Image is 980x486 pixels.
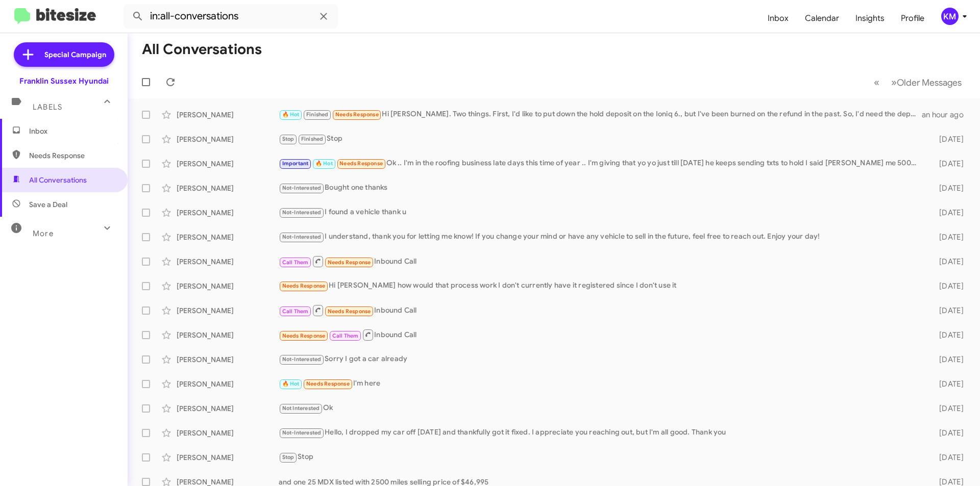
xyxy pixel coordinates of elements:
[177,232,279,242] div: [PERSON_NAME]
[306,380,350,387] span: Needs Response
[177,159,279,169] div: [PERSON_NAME]
[177,110,279,120] div: [PERSON_NAME]
[335,111,379,118] span: Needs Response
[923,379,972,389] div: [DATE]
[923,281,972,291] div: [DATE]
[282,332,326,339] span: Needs Response
[759,4,797,33] a: Inbox
[177,183,279,193] div: [PERSON_NAME]
[868,72,968,93] nav: Page navigation example
[282,405,320,412] span: Not Interested
[923,428,972,438] div: [DATE]
[142,41,262,58] h1: All Conversations
[923,330,972,340] div: [DATE]
[279,255,923,268] div: Inbound Call
[124,4,338,29] input: Search
[282,283,326,289] span: Needs Response
[29,126,116,136] span: Inbox
[279,427,923,439] div: Hello, I dropped my car off [DATE] and thankfully got it fixed. I appreciate you reaching out, bu...
[19,76,109,86] div: Franklin Sussex Hyundai
[868,72,886,93] button: Previous
[328,259,371,266] span: Needs Response
[923,183,972,193] div: [DATE]
[29,150,116,161] span: Needs Response
[279,109,922,120] div: Hi [PERSON_NAME]. Two things. First, I'd like to put down the hold deposit on the Ioniq 6., but I...
[301,136,324,142] span: Finished
[177,281,279,291] div: [PERSON_NAME]
[177,452,279,463] div: [PERSON_NAME]
[279,328,923,341] div: Inbound Call
[177,305,279,316] div: [PERSON_NAME]
[33,229,54,238] span: More
[282,259,309,266] span: Call Them
[797,4,847,33] a: Calendar
[923,305,972,316] div: [DATE]
[279,304,923,317] div: Inbound Call
[177,330,279,340] div: [PERSON_NAME]
[177,379,279,389] div: [PERSON_NAME]
[923,159,972,169] div: [DATE]
[44,49,106,60] span: Special Campaign
[923,403,972,414] div: [DATE]
[923,257,972,267] div: [DATE]
[282,308,309,315] span: Call Them
[923,452,972,463] div: [DATE]
[177,354,279,365] div: [PERSON_NAME]
[923,354,972,365] div: [DATE]
[282,454,295,461] span: Stop
[885,72,968,93] button: Next
[177,403,279,414] div: [PERSON_NAME]
[282,429,322,436] span: Not-Interested
[332,332,359,339] span: Call Them
[893,4,933,33] a: Profile
[282,111,300,118] span: 🔥 Hot
[282,234,322,240] span: Not-Interested
[14,42,114,67] a: Special Campaign
[279,280,923,292] div: Hi [PERSON_NAME] how would that process work I don't currently have it registered since I don't u...
[279,378,923,390] div: I'm here
[941,8,959,25] div: KM
[279,451,923,463] div: Stop
[847,4,893,33] a: Insights
[279,353,923,365] div: Sorry I got a car already
[282,380,300,387] span: 🔥 Hot
[282,356,322,363] span: Not-Interested
[282,209,322,216] span: Not-Interested
[279,182,923,194] div: Bought one thanks
[279,402,923,414] div: Ok
[315,160,333,167] span: 🔥 Hot
[177,134,279,144] div: [PERSON_NAME]
[933,8,969,25] button: KM
[279,231,923,243] div: I understand, thank you for letting me know! If you change your mind or have any vehicle to sell ...
[29,175,87,185] span: All Conversations
[33,103,62,112] span: Labels
[923,208,972,218] div: [DATE]
[282,136,295,142] span: Stop
[874,76,879,89] span: «
[279,158,923,169] div: Ok .. I'm in the roofing business late days this time of year .. I'm giving that yo yo just till ...
[177,257,279,267] div: [PERSON_NAME]
[306,111,329,118] span: Finished
[891,76,897,89] span: »
[29,199,67,210] span: Save a Deal
[177,428,279,438] div: [PERSON_NAME]
[923,134,972,144] div: [DATE]
[279,133,923,145] div: Stop
[922,110,972,120] div: an hour ago
[923,232,972,242] div: [DATE]
[177,208,279,218] div: [PERSON_NAME]
[279,207,923,218] div: I found a vehicle thank u
[282,185,322,191] span: Not-Interested
[328,308,371,315] span: Needs Response
[897,77,962,88] span: Older Messages
[282,160,309,167] span: Important
[339,160,383,167] span: Needs Response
